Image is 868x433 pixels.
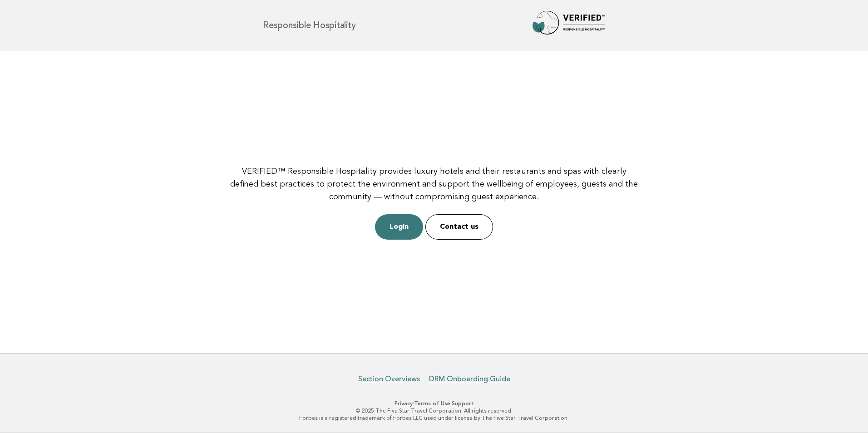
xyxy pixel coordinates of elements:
p: Forbes is a registered trademark of Forbes LLC used under license by The Five Star Travel Corpora... [156,414,712,422]
a: Support [452,400,474,407]
p: · · [156,400,712,407]
a: Contact us [425,214,493,240]
a: Privacy [395,400,413,407]
a: Login [375,214,423,240]
img: Forbes Travel Guide [533,11,605,40]
p: © 2025 The Five Star Travel Corporation. All rights reserved. [156,407,712,414]
p: VERIFIED™ Responsible Hospitality provides luxury hotels and their restaurants and spas with clea... [228,165,640,203]
h1: Responsible Hospitality [263,21,355,30]
a: Terms of Use [414,400,450,407]
a: DRM Onboarding Guide [429,374,510,384]
a: Section Overviews [358,374,420,384]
